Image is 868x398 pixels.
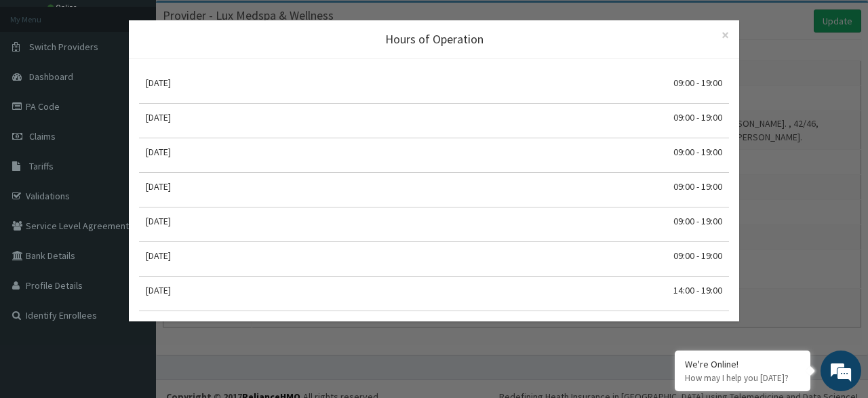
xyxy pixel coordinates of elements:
[7,283,258,332] textarea: Type your message and hit 'Enter'
[139,31,729,48] div: Hours of Operation
[15,75,35,95] div: Navigation go back
[235,300,248,314] span: Attach a file
[673,76,722,89] div: 09:00 - 19:00
[27,197,208,212] span: What will you like me to assist you with?
[673,214,722,228] div: 09:00 - 19:00
[91,85,248,102] div: Provider Portal Assistant
[27,225,218,255] span: I noticed you've been away for a bit. Is there anything else I might help you with?
[673,145,722,159] div: 09:00 - 19:00
[91,68,248,85] div: Naomi Provider Portal Assistant
[146,249,171,262] div: [DATE]
[146,180,171,193] div: [DATE]
[23,178,248,188] div: [PERSON_NAME] Provider Portal Assistant
[222,150,238,165] span: Yes
[214,300,228,314] span: Add emojis
[685,372,800,384] p: How may I help you today?
[673,283,722,297] div: 14:00 - 19:00
[216,266,226,278] span: More actions
[45,68,75,102] img: d_794563401_operators_776852000000476009
[146,214,171,228] div: [DATE]
[685,358,800,370] div: We're Online!
[673,180,722,193] div: 09:00 - 19:00
[673,111,722,124] div: 09:00 - 19:00
[212,144,248,170] div: 7:30 PM
[146,283,171,297] div: [DATE]
[222,7,255,39] div: Minimize live chat window
[233,266,248,278] span: End chat
[18,191,218,217] div: 7:30 PM
[146,76,171,89] div: [DATE]
[673,249,722,262] div: 09:00 - 19:00
[146,145,171,159] div: [DATE]
[18,220,228,260] div: 7:36 PM
[146,111,171,124] div: [DATE]
[23,132,241,142] div: You
[722,26,729,44] span: ×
